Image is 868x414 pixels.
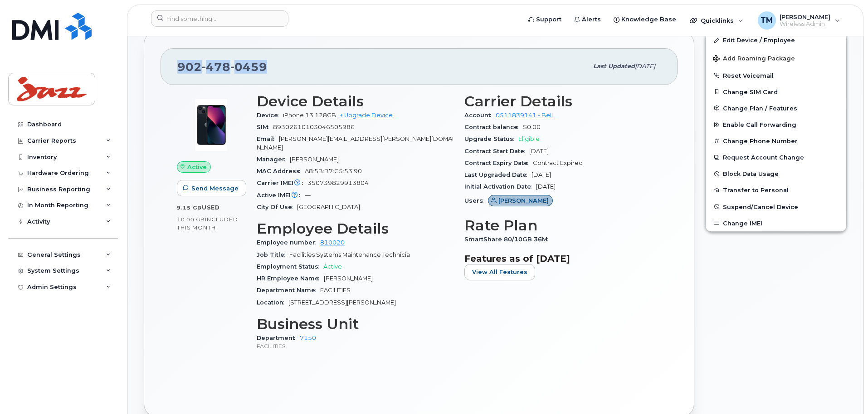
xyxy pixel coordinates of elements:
[706,32,846,48] a: Edit Device / Employee
[257,192,305,199] span: Active IMEI
[523,124,541,130] span: $0.00
[464,148,529,155] span: Contract Start Date
[498,196,549,205] span: [PERSON_NAME]
[202,60,230,74] span: 478
[307,180,369,186] span: 350739829913804
[780,20,830,28] span: Wireless Admin
[706,116,846,133] button: Enable Call Forwarding
[529,148,549,155] span: [DATE]
[230,60,267,74] span: 0459
[257,275,324,282] span: HR Employee Name
[257,204,297,210] span: City Of Use
[177,180,246,196] button: Send Message
[257,239,320,246] span: Employee number
[723,121,796,128] span: Enable Call Forwarding
[706,182,846,198] button: Transfer to Personal
[257,299,288,306] span: Location
[780,13,830,20] span: [PERSON_NAME]
[340,112,393,119] a: + Upgrade Device
[536,183,556,190] span: [DATE]
[701,17,734,24] span: Quicklinks
[289,251,410,258] span: Facilities Systems Maintenance Technicia
[297,204,360,210] span: [GEOGRAPHIC_DATA]
[257,112,283,119] span: Device
[257,135,454,150] span: [PERSON_NAME][EMAIL_ADDRESS][PERSON_NAME][DOMAIN_NAME]
[706,215,846,231] button: Change IMEI
[488,197,553,204] a: [PERSON_NAME]
[464,236,552,243] span: SmartShare 80/10GB 36M
[202,204,220,211] span: used
[582,15,601,24] span: Alerts
[184,98,239,152] img: image20231002-3703462-1ig824h.jpeg
[305,168,362,175] span: A8:5B:B7:C5:53:90
[257,180,307,186] span: Carrier IMEI
[464,135,518,142] span: Upgrade Status
[533,160,583,166] span: Contract Expired
[464,217,661,234] h3: Rate Plan
[257,220,454,237] h3: Employee Details
[464,264,535,280] button: View All Features
[761,15,773,26] span: TM
[706,100,846,116] button: Change Plan / Features
[257,135,279,142] span: Email
[257,93,454,110] h3: Device Details
[751,11,846,30] div: Tanner Montgomery
[518,135,540,142] span: Eligible
[464,93,661,110] h3: Carrier Details
[288,299,396,306] span: [STREET_ADDRESS][PERSON_NAME]
[464,253,661,264] h3: Features as of [DATE]
[320,287,351,294] span: FACILITIES
[464,112,496,119] span: Account
[496,112,553,119] a: 0511839141 - Bell
[706,84,846,100] button: Change SIM Card
[706,165,846,182] button: Block Data Usage
[187,163,207,171] span: Active
[257,168,305,175] span: MAC Address
[464,197,488,204] span: Users
[300,334,316,341] a: 7150
[706,149,846,165] button: Request Account Change
[464,160,533,166] span: Contract Expiry Date
[257,316,454,332] h3: Business Unit
[607,10,683,29] a: Knowledge Base
[305,192,311,199] span: —
[532,171,551,178] span: [DATE]
[706,199,846,215] button: Suspend/Cancel Device
[177,216,205,223] span: 10.00 GB
[635,63,655,70] span: [DATE]
[324,275,373,282] span: [PERSON_NAME]
[257,342,454,350] p: FACILITIES
[257,263,323,270] span: Employment Status
[621,15,676,24] span: Knowledge Base
[283,112,336,119] span: iPhone 13 128GB
[706,133,846,149] button: Change Phone Number
[257,287,320,294] span: Department Name
[706,67,846,84] button: Reset Voicemail
[323,263,342,270] span: Active
[151,10,288,27] input: Find something...
[177,60,267,74] span: 902
[568,10,607,29] a: Alerts
[713,55,795,64] span: Add Roaming Package
[320,239,345,246] a: 810020
[273,124,355,130] span: 89302610103046505986
[593,63,635,70] span: Last updated
[257,156,290,163] span: Manager
[683,11,750,30] div: Quicklinks
[191,184,239,193] span: Send Message
[723,105,797,111] span: Change Plan / Features
[536,15,561,24] span: Support
[177,216,238,231] span: included this month
[290,156,339,163] span: [PERSON_NAME]
[723,203,798,210] span: Suspend/Cancel Device
[257,124,273,130] span: SIM
[472,268,527,276] span: View All Features
[177,205,202,211] span: 9.15 GB
[706,49,846,67] button: Add Roaming Package
[257,334,300,341] span: Department
[464,183,536,190] span: Initial Activation Date
[464,124,523,130] span: Contract balance
[257,251,289,258] span: Job Title
[522,10,568,29] a: Support
[464,171,532,178] span: Last Upgraded Date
